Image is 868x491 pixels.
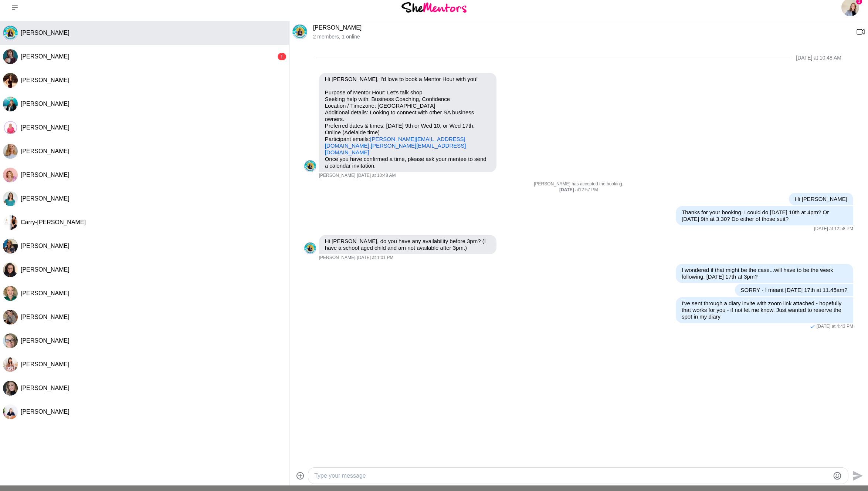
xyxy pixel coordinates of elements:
[848,467,865,484] button: Send
[21,408,69,415] span: [PERSON_NAME]
[325,238,491,251] p: Hi [PERSON_NAME], do you have any availability before 3pm? (I have a school aged child and am not...
[3,381,18,396] img: F
[357,255,393,261] time: 2025-09-03T03:31:19.695Z
[21,290,69,296] span: [PERSON_NAME]
[21,361,69,367] span: [PERSON_NAME]
[313,34,850,40] p: 2 members , 1 online
[682,300,847,320] p: I've sent through a diary invite with zoom link attached - hopefully that works for you - if not ...
[325,142,466,155] a: [PERSON_NAME][EMAIL_ADDRESS][DOMAIN_NAME]
[3,168,18,182] div: Vari McGaan
[304,242,316,254] div: Marie Fox
[304,187,853,193] div: at 12:57 PM
[741,287,847,293] p: SORRY - I meant [DATE] 17th at 11.45am?
[3,310,18,324] img: J
[3,73,18,88] img: K
[3,97,18,111] div: Emily Fogg
[3,215,18,230] div: Carry-Louise Hansell
[3,310,18,324] div: Jane Hacquoil
[3,144,18,159] img: M
[3,120,18,135] div: Sandy Hanrahan
[319,173,356,179] span: [PERSON_NAME]
[3,73,18,88] div: Kristy Eagleton
[817,324,853,330] time: 2025-09-03T07:13:22.106Z
[3,239,18,253] div: Kate Vertsonis
[21,53,69,60] span: [PERSON_NAME]
[796,55,841,61] div: [DATE] at 10:48 AM
[3,262,18,277] div: Annette Rudd
[21,219,86,225] span: Carry-[PERSON_NAME]
[292,24,307,39] div: Marie Fox
[3,357,18,372] img: E
[21,124,69,131] span: [PERSON_NAME]
[833,471,842,480] button: Emoji picker
[795,196,847,202] p: Hi [PERSON_NAME]
[3,26,18,40] img: M
[21,337,69,344] span: [PERSON_NAME]
[21,243,69,249] span: [PERSON_NAME]
[21,101,69,107] span: [PERSON_NAME]
[21,385,69,391] span: [PERSON_NAME]
[292,24,307,39] img: M
[814,226,853,232] time: 2025-09-03T03:28:35.594Z
[3,381,18,396] div: Fiona Wood
[313,24,362,31] a: [PERSON_NAME]
[325,136,465,149] a: [PERSON_NAME][EMAIL_ADDRESS][DOMAIN_NAME]
[3,286,18,301] img: S
[559,187,575,192] strong: [DATE]
[21,148,69,154] span: [PERSON_NAME]
[3,262,18,277] img: A
[3,144,18,159] div: Meg Barlogio
[304,160,316,172] img: M
[3,49,18,64] img: C
[21,30,69,36] span: [PERSON_NAME]
[3,357,18,372] div: Emily Wong
[304,181,853,187] p: [PERSON_NAME] has accepted the booking.
[3,286,18,301] div: Stephanie Sullivan
[278,53,286,60] div: 1
[682,209,847,222] p: Thanks for your booking. I could do [DATE] 10th at 4pm? Or [DATE] 9th at 3.30? Do either of those...
[3,191,18,206] img: M
[304,160,316,172] div: Marie Fox
[357,173,396,179] time: 2025-09-03T01:18:46.498Z
[682,267,847,280] p: I wondered if that might be the case...will have to be the week following. [DATE] 17th at 3pm?
[3,404,18,419] img: L
[325,89,491,156] p: Purpose of Mentor Hour: Let's talk shop Seeking help with: Business Coaching, Confidence Location...
[3,26,18,40] div: Marie Fox
[304,242,316,254] img: M
[325,156,491,169] p: Once you have confirmed a time, please ask your mentee to send a calendar invitation.
[21,172,69,178] span: [PERSON_NAME]
[325,76,491,83] p: Hi [PERSON_NAME], I'd love to book a Mentor Hour with you!
[401,2,467,12] img: She Mentors Logo
[3,120,18,135] img: S
[21,195,69,202] span: [PERSON_NAME]
[3,191,18,206] div: Michelle Hearne
[3,333,18,348] img: C
[3,49,18,64] div: Christie Flora
[3,168,18,182] img: V
[3,239,18,253] img: K
[3,97,18,111] img: E
[3,215,18,230] img: C
[21,266,69,273] span: [PERSON_NAME]
[21,77,69,83] span: [PERSON_NAME]
[3,333,18,348] div: Ceri McCutcheon
[314,471,830,480] textarea: Type your message
[319,255,356,261] span: [PERSON_NAME]
[21,314,69,320] span: [PERSON_NAME]
[3,404,18,419] div: Leanne Tran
